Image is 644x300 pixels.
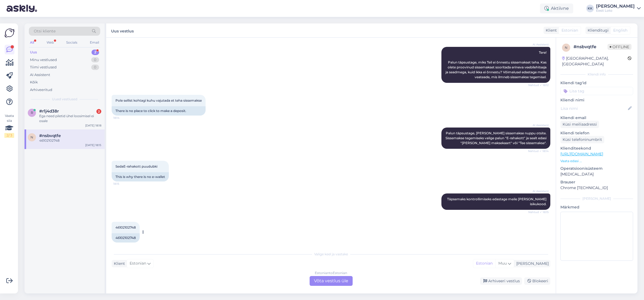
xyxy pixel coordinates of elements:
span: 18:15 [113,182,134,186]
p: Kliendi telefon [560,130,633,136]
span: Täpsemaks kontrollimiseks edastage meile [PERSON_NAME] isikukood. [447,197,547,206]
input: Lisa nimi [561,105,627,111]
div: Arhiveeri vestlus [480,277,522,285]
div: 46102102748 [39,138,101,143]
div: Ega need piletid ühel loosimisel ei osale [39,114,101,123]
span: AI Assistent [528,43,549,47]
p: [MEDICAL_DATA] [560,171,633,177]
span: Otsi kliente [34,28,56,34]
p: Operatsioonisüsteem [560,166,633,171]
span: 46102102748 [115,225,136,229]
span: Uued vestlused [52,97,77,102]
div: 2 / 3 [4,133,14,138]
div: 0 [91,65,99,70]
div: [DATE] 18:18 [85,123,101,128]
div: Arhiveeritud [30,87,52,93]
div: [DATE] 18:15 [85,143,101,147]
div: Klienditugi [585,28,609,33]
div: Võta vestlus üle [310,276,353,286]
div: Küsi meiliaadressi [560,121,599,128]
span: 18:15 [113,243,134,247]
div: [GEOGRAPHIC_DATA], [GEOGRAPHIC_DATA] [562,56,628,67]
div: 46102102748 [112,233,140,243]
div: Estonian [473,259,495,268]
span: Nähtud ✓ 18:12 [528,83,549,87]
div: # nsbvqtfe [573,44,608,50]
div: 2 [96,109,101,114]
div: Estonian to Estonian [315,271,347,275]
span: Nähtud ✓ 18:15 [528,210,549,214]
div: Email [89,39,100,46]
div: Minu vestlused [30,57,57,63]
div: Klient [544,28,557,33]
div: 2 [91,50,99,55]
div: [PERSON_NAME] [560,196,633,201]
span: Pole sellist kohtagi kuhu vajutada et teha sissemakse [115,98,202,102]
div: All [29,39,35,46]
label: Uus vestlus [111,27,134,34]
div: Kliendi info [560,72,633,77]
p: Kliendi nimi [560,97,633,103]
span: n [565,46,567,50]
div: Socials [65,39,78,46]
p: Brauser [560,179,633,185]
div: Aktiivne [540,4,573,13]
div: Eesti Loto [596,8,635,13]
div: [PERSON_NAME] [596,4,635,8]
span: #nsbvqtfe [39,133,61,138]
span: Estonian [130,260,146,266]
div: [PERSON_NAME] [514,261,549,266]
a: [PERSON_NAME]Eesti Loto [596,4,641,13]
div: This is why there is no e-wallet [112,172,169,181]
div: AI Assistent [30,72,50,78]
p: Klienditeekond [560,146,633,151]
input: Lisa tag [560,87,633,95]
span: AI Assistent [528,123,549,127]
span: n [30,135,33,139]
div: There is no place to click to make a deposit. [112,106,206,116]
span: SedaE-rahakott puudubki [115,164,157,168]
div: 0 [91,57,99,63]
div: Uus [30,50,37,55]
div: Blokeeri [524,277,550,285]
p: Märkmed [560,204,633,210]
span: Offline [608,44,631,50]
span: 18:14 [113,116,134,120]
span: AI Assistent [528,189,549,193]
a: [URL][DOMAIN_NAME] [560,151,603,156]
p: Kliendi email [560,115,633,121]
div: Web [45,39,55,46]
div: Tiimi vestlused [30,65,57,70]
div: Vaata siia [4,113,14,138]
span: r [31,111,33,115]
p: Chrome [TECHNICAL_ID] [560,185,633,191]
span: Nähtud ✓ 18:14 [528,149,549,153]
p: Kliendi tag'id [560,80,633,86]
img: Askly Logo [4,28,15,38]
div: Klient [112,261,125,266]
div: Küsi telefoninumbrit [560,136,604,143]
span: Palun täpsustage, [PERSON_NAME] sissemakse nuppu otsite. Sissemakse tegemiseks valige palun "E-ra... [445,131,547,145]
span: Muu [498,261,507,266]
span: English [613,28,627,33]
p: Vaata edasi ... [560,159,633,163]
div: Valige keel ja vastake [112,252,550,257]
div: KK [586,5,594,12]
span: #r1j4d38r [39,109,59,114]
span: Estonian [561,28,578,33]
div: Kõik [30,80,38,85]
